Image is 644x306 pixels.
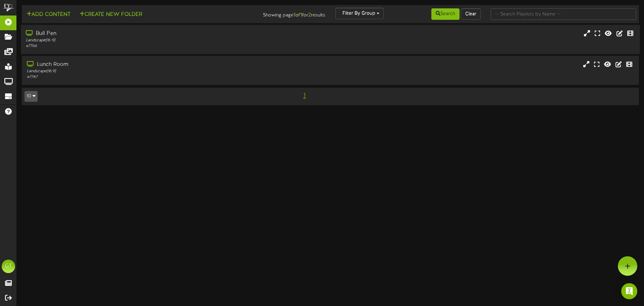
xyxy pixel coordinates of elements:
div: Landscape ( 16:9 ) [26,38,274,43]
div: Bull Pen [26,30,274,38]
button: Search [431,8,460,20]
div: Open Intercom Messenger [621,283,637,299]
span: 1 [302,92,307,99]
div: Lunch Room [27,61,274,69]
div: # 7767 [27,74,274,80]
div: GT [2,260,15,273]
div: # 7766 [26,43,274,49]
input: -- Search Playlists by Name -- [491,8,636,20]
strong: 2 [308,12,311,18]
button: 10 [24,91,38,102]
div: Landscape ( 16:9 ) [27,69,274,74]
strong: 1 [293,12,296,18]
button: Clear [461,8,481,20]
button: Filter By Group [335,8,384,19]
strong: 1 [300,12,302,18]
button: Add Content [24,10,72,19]
div: Showing page of for results [227,8,330,19]
button: Create New Folder [77,10,144,19]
